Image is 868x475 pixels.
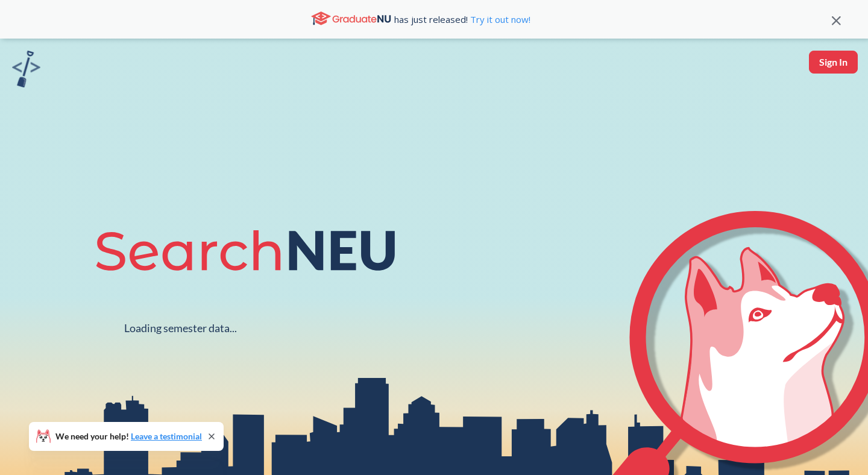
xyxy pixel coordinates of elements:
a: sandbox logo [12,51,40,91]
span: has just released! [394,13,530,26]
a: Try it out now! [468,13,530,25]
a: Leave a testimonial [131,431,202,441]
span: We need your help! [55,432,202,441]
button: Sign In [809,51,858,74]
div: Loading semester data... [124,321,237,335]
img: sandbox logo [12,51,40,87]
